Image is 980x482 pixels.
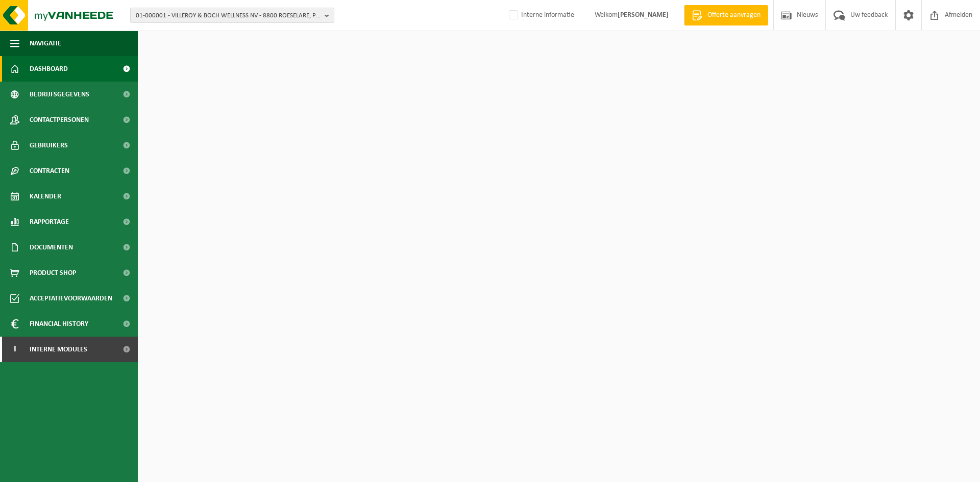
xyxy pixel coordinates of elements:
[130,8,334,23] button: 01-000001 - VILLEROY & BOCH WELLNESS NV - 8800 ROESELARE, POPULIERSTRAAT 1
[30,184,61,209] span: Kalender
[30,82,89,107] span: Bedrijfsgegevens
[684,5,768,26] a: Offerte aanvragen
[30,31,61,56] span: Navigatie
[30,337,87,362] span: Interne modules
[30,133,68,158] span: Gebruikers
[705,10,763,20] span: Offerte aanvragen
[30,56,68,82] span: Dashboard
[30,311,88,337] span: Financial History
[136,8,321,23] span: 01-000001 - VILLEROY & BOCH WELLNESS NV - 8800 ROESELARE, POPULIERSTRAAT 1
[618,11,669,19] strong: [PERSON_NAME]
[30,260,76,286] span: Product Shop
[30,158,69,184] span: Contracten
[30,235,73,260] span: Documenten
[10,337,19,362] span: I
[507,8,574,23] label: Interne informatie
[30,286,112,311] span: Acceptatievoorwaarden
[30,209,69,235] span: Rapportage
[30,107,89,133] span: Contactpersonen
